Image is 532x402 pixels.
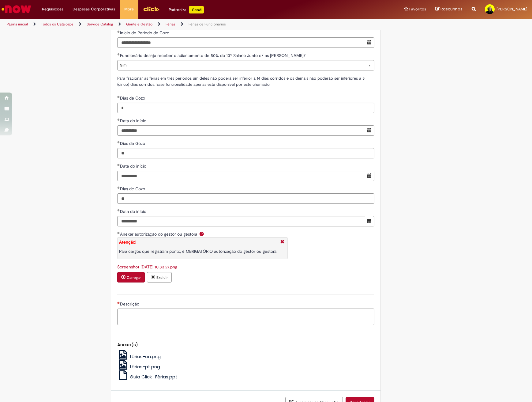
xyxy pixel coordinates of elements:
a: férias-pt.png [117,363,160,370]
button: Excluir anexo Screenshot 2025-09-29 at 10.33.27.png [147,272,172,283]
div: Padroniza [169,6,204,13]
span: Data do início [120,163,148,169]
span: Obrigatório Preenchido [117,118,120,121]
span: Descrição [120,301,140,307]
strong: Atenção! [119,239,136,245]
small: Carregar [127,275,141,280]
span: Rascunhos [440,6,463,12]
input: Dias de Gozo [117,193,374,204]
a: Rascunhos [435,6,463,12]
span: Necessários [117,301,120,304]
span: Dias de Gozo [120,186,146,192]
button: Mostrar calendário para Data do início [365,125,374,136]
input: Dias de Gozo [117,103,374,113]
span: férias-pt.png [130,363,160,370]
span: More [124,6,134,12]
a: Guia Click_Férias.ppt [117,374,178,380]
input: Data do início 06 July 2026 Monday [117,216,365,226]
span: Dias de Gozo [120,141,146,146]
button: Carregar anexo de Anexar autorização do gestor ou gestora Required [117,272,145,283]
small: Excluir [156,275,168,280]
input: Dias de Gozo [117,148,374,158]
a: Férias [166,22,175,27]
span: Funcionário deseja receber o adiantamento de 50% do 13º Salário Junto c/ as [PERSON_NAME]? [120,53,307,58]
img: click_logo_yellow_360x200.png [143,4,159,13]
button: Mostrar calendário para Início do Período de Gozo [365,37,374,48]
span: Dias de Gozo [120,95,146,101]
i: Fechar More information Por question_anexo_obriatorio_registro_de_ponto [279,239,286,245]
input: Data do início 27 October 2025 Monday [117,125,365,136]
input: Início do Período de Gozo 27 October 2025 10:32:43 Monday [117,37,365,48]
span: Requisições [42,6,63,12]
img: ServiceNow [1,3,32,15]
span: Obrigatório Preenchido [117,96,120,98]
a: Todos os Catálogos [41,22,73,27]
input: Data do início 29 December 2025 Monday [117,171,365,181]
span: Início do Período de Gozo [120,30,170,36]
span: Obrigatório Preenchido [117,141,120,143]
a: Service Catalog [87,22,113,27]
a: Página inicial [7,22,28,27]
span: férias-en.png [130,353,161,360]
span: Ajuda para Anexar autorização do gestor ou gestora [198,231,205,236]
span: Data do início [120,209,148,214]
span: Obrigatório Preenchido [117,232,120,234]
p: Para cargos que registram ponto, é OBRIGATÓRIO autorização do gestor ou gestora. [119,248,277,254]
span: Sim [120,60,362,70]
span: Obrigatório Preenchido [117,186,120,189]
span: Despesas Corporativas [73,6,115,12]
a: férias-en.png [117,353,161,360]
ul: Trilhas de página [5,19,350,30]
span: Obrigatório Preenchido [117,164,120,166]
span: Obrigatório Preenchido [117,30,120,33]
a: Gente e Gestão [126,22,152,27]
span: [PERSON_NAME] [496,6,527,12]
button: Mostrar calendário para Data do início [365,216,374,226]
a: Férias de Funcionários [189,22,226,27]
a: Download de Screenshot 2025-09-29 at 10.33.27.png [117,264,177,270]
span: Anexar autorização do gestor ou gestora [120,231,198,237]
span: Favoritos [409,6,426,12]
span: Obrigatório Preenchido [117,209,120,211]
span: Guia Click_Férias.ppt [130,374,178,380]
p: +GenAi [189,6,204,13]
span: Para fracionar as férias em três períodos um deles não poderá ser inferior a 14 dias corridos e o... [117,76,365,87]
button: Mostrar calendário para Data do início [365,171,374,181]
textarea: Descrição [117,309,374,325]
h5: Anexo(s) [117,342,374,347]
span: Obrigatório Preenchido [117,53,120,55]
span: Data do início [120,118,148,123]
